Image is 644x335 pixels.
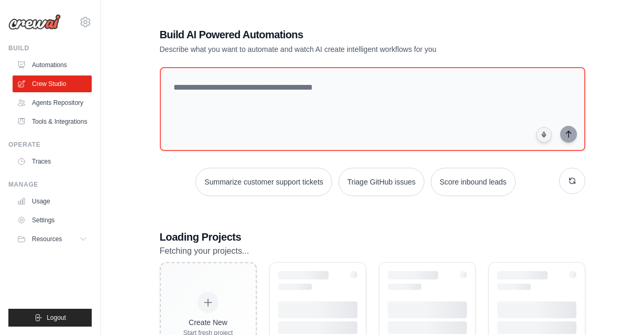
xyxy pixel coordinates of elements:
[160,44,512,55] p: Describe what you want to automate and watch AI create intelligent workflows for you
[559,168,585,194] button: Get new suggestions
[160,244,585,258] p: Fetching your projects...
[8,14,61,30] img: Logo
[13,212,92,229] a: Settings
[13,153,92,170] a: Traces
[13,231,92,247] button: Resources
[13,193,92,210] a: Usage
[8,44,92,52] div: Build
[13,94,92,111] a: Agents Repository
[431,168,516,196] button: Score inbound leads
[13,75,92,92] a: Crew Studio
[8,180,92,189] div: Manage
[47,314,66,322] span: Logout
[160,27,512,42] h1: Build AI Powered Automations
[195,168,332,196] button: Summarize customer support tickets
[8,141,92,149] div: Operate
[536,127,552,143] button: Click to speak your automation idea
[13,57,92,73] a: Automations
[183,317,233,328] div: Create New
[32,235,62,243] span: Resources
[160,230,585,244] h3: Loading Projects
[13,113,92,130] a: Tools & Integrations
[8,309,92,327] button: Logout
[339,168,424,196] button: Triage GitHub issues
